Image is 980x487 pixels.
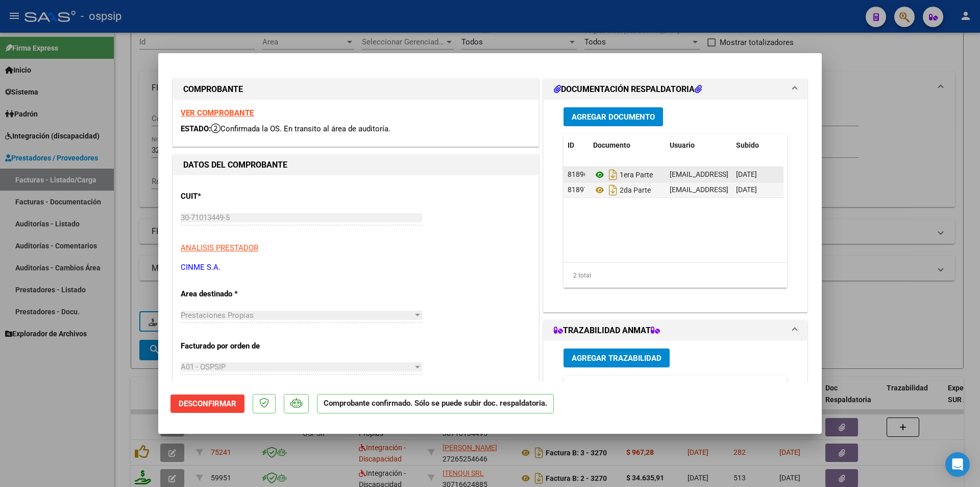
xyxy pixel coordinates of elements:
span: Prestaciones Propias [181,311,254,320]
strong: COMPROBANTE [183,84,243,94]
datatable-header-cell: Usuario [666,134,732,156]
span: Agregar Trazabilidad [572,354,661,363]
div: Open Intercom Messenger [945,452,970,477]
button: Agregar Trazabilidad [563,349,670,367]
datatable-header-cell: Estado [609,376,683,409]
span: 81896 [568,170,588,178]
span: Agregar Documento [572,112,655,122]
datatable-header-cell: Acción [783,134,834,156]
h1: TRAZABILIDAD ANMAT [554,324,660,337]
div: DOCUMENTACIÓN RESPALDATORIA [544,100,807,312]
p: CUIT [181,191,286,202]
p: Facturado por orden de [181,340,286,352]
datatable-header-cell: Documento [589,134,666,156]
span: Subido [736,141,759,149]
h1: DOCUMENTACIÓN RESPALDATORIA [554,83,702,96]
span: ESTADO: [181,124,211,133]
i: Descargar documento [606,167,620,183]
span: Usuario [670,141,695,149]
span: [DATE] [736,185,757,194]
span: Confirmada la OS. En transito al área de auditoría. [211,124,390,133]
p: Comprobante confirmado. Sólo se puede subir doc. respaldatoria. [317,394,554,414]
strong: DATOS DEL COMPROBANTE [183,160,287,170]
span: 2da Parte [593,186,651,194]
mat-expansion-panel-header: TRAZABILIDAD ANMAT [544,320,807,341]
i: Descargar documento [606,182,620,198]
datatable-header-cell: ID [579,376,609,409]
span: A01 - OSPSIP [181,362,226,372]
p: Area destinado * [181,288,286,300]
p: CINME S.A. [181,262,531,273]
a: VER COMPROBANTE [181,108,254,118]
datatable-header-cell: Subido [732,134,783,156]
mat-expansion-panel-header: DOCUMENTACIÓN RESPALDATORIA [544,79,807,100]
div: 2 total [563,263,787,288]
datatable-header-cell: Lote [750,376,793,409]
span: 81897 [568,185,588,194]
button: Agregar Documento [563,107,663,126]
datatable-header-cell: ID [563,134,589,156]
span: Documento [593,141,630,149]
span: [DATE] [736,170,757,178]
span: [EMAIL_ADDRESS][DOMAIN_NAME] - CINME S.A (11100) [670,170,849,178]
span: ANALISIS PRESTADOR [181,243,258,252]
button: Desconfirmar [170,395,244,413]
datatable-header-cell: Serial [683,376,750,409]
span: ID [568,141,574,149]
span: [EMAIL_ADDRESS][DOMAIN_NAME] - CINME S.A (11100) [670,185,849,194]
span: 1era Parte [593,171,653,179]
span: Desconfirmar [179,399,236,408]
